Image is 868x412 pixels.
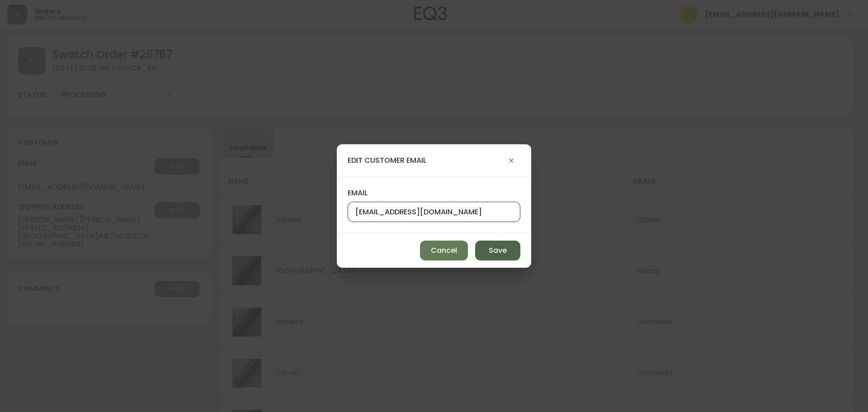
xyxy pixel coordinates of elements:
span: Save [489,246,507,256]
span: Cancel [431,246,457,256]
label: email [348,188,520,198]
button: Save [475,241,520,260]
h4: edit customer email [348,156,426,166]
button: Cancel [420,241,468,260]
